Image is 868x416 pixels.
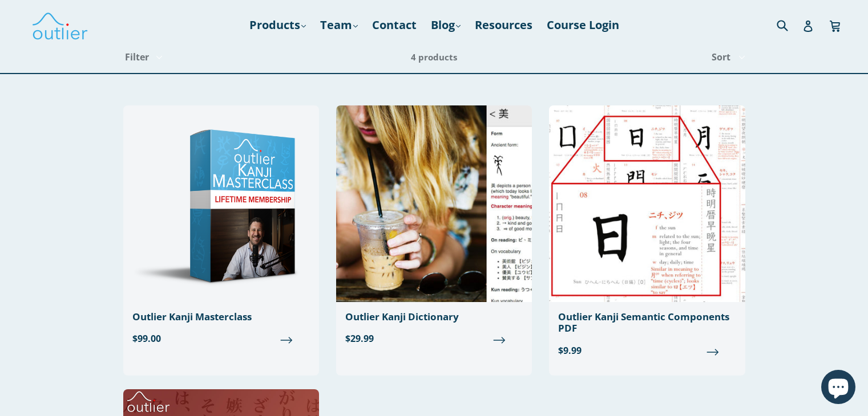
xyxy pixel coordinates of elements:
[549,105,745,302] img: Outlier Kanji Semantic Components PDF Outlier Linguistics
[366,15,422,35] a: Contact
[123,105,319,302] img: Outlier Kanji Masterclass
[31,9,88,42] img: Outlier Linguistics
[558,311,736,335] div: Outlier Kanji Semantic Components PDF
[314,15,364,35] a: Team
[818,370,859,407] inbox-online-store-chat: Shopify online store chat
[558,344,736,357] span: $9.99
[411,51,457,63] span: 4 products
[549,105,745,366] a: Outlier Kanji Semantic Components PDF $9.99
[336,105,532,354] a: Outlier Kanji Dictionary $29.99
[541,15,625,35] a: Course Login
[336,105,532,302] img: Outlier Kanji Dictionary: Essentials Edition Outlier Linguistics
[345,332,523,345] span: $29.99
[469,15,538,35] a: Resources
[774,13,805,36] input: Search
[123,105,319,354] a: Outlier Kanji Masterclass $99.00
[132,311,310,323] div: Outlier Kanji Masterclass
[345,311,523,323] div: Outlier Kanji Dictionary
[244,15,312,35] a: Products
[132,332,310,345] span: $99.00
[425,15,466,35] a: Blog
